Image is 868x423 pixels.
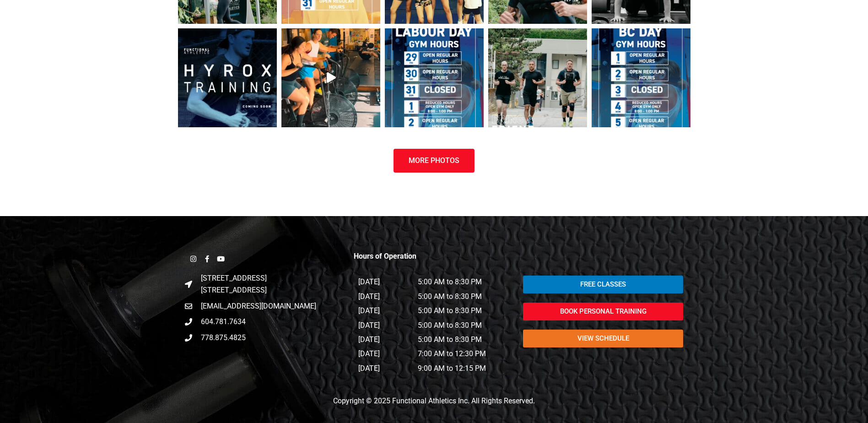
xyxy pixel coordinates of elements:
[418,334,509,346] p: 5:00 AM to 8:30 PM
[418,305,509,317] p: 5:00 AM to 8:30 PM
[523,276,683,293] a: Free Classes
[358,320,408,331] p: [DATE]
[418,348,509,360] p: 7:00 AM to 12:30 PM
[523,303,683,320] a: Book Personal Training
[580,281,626,288] span: Free Classes
[185,316,345,328] a: 604.781.7634
[281,28,380,127] img: Move better with coach-led group classes and personal training built on mobility, compound streng...
[358,348,408,360] p: [DATE]
[358,276,408,288] p: [DATE]
[394,149,474,173] a: More Photos
[577,335,629,342] span: view schedule
[523,330,683,347] a: view schedule
[354,252,416,260] strong: Hours of Operation
[199,332,246,344] span: 778.875.4825
[180,395,688,407] p: Copyright © 2025 Functional Athletics Inc. All Rights Reserved.
[178,28,277,127] img: 🏁 Something BIG is coming to Functional Athletics. The world’s most exciting fitness race is maki...
[488,28,587,127] img: 𝘽𝙧𝙞𝙣𝙜 𝙖 𝙁𝙧𝙞𝙚𝙣𝙙—𝘽𝙪𝙞𝙡𝙙 𝙩𝙝𝙚 𝙁𝘼 𝘾𝙤𝙢𝙢𝙪𝙣𝙞𝙩𝙮 💪 Refer your 𝗳𝗶𝗿𝘀𝘁 friend and earn 𝟭 𝗙𝗥𝗘𝗘 𝗠𝗢𝗡𝗧𝗛 at FA when ...
[281,28,380,127] a: Play
[199,272,267,297] span: [STREET_ADDRESS] [STREET_ADDRESS]
[358,334,408,346] p: [DATE]
[418,363,509,374] p: 9:00 AM to 12:15 PM
[358,305,408,317] p: [DATE]
[199,300,316,312] span: [EMAIL_ADDRESS][DOMAIN_NAME]
[199,316,246,328] span: 604.781.7634
[560,308,647,315] span: Book Personal Training
[418,291,509,303] p: 5:00 AM to 8:30 PM
[409,157,459,164] span: More Photos
[418,320,509,331] p: 5:00 AM to 8:30 PM
[418,276,509,288] p: 5:00 AM to 8:30 PM
[185,272,345,297] a: [STREET_ADDRESS][STREET_ADDRESS]
[358,291,408,303] p: [DATE]
[385,28,484,127] img: LABOUR DAY HOURS 🏋️‍♀️ Fri Aug 29 — Regular hours Sat Aug 30 — Regular hours Sun Aug 31 — Closed ...
[185,332,345,344] a: 778.875.4825
[592,28,690,127] img: 🌲 BC DAY WEEKEND GYM HOURS 🌲 Here is our Hours for the upcoming long weekend! Friday, August 1 ✅ ...
[327,72,336,83] svg: Play
[358,363,408,374] p: [DATE]
[185,300,345,312] a: [EMAIL_ADDRESS][DOMAIN_NAME]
